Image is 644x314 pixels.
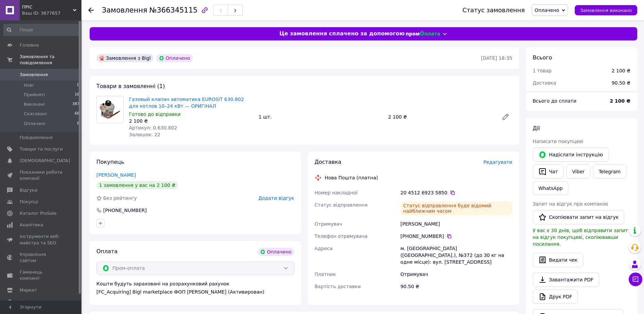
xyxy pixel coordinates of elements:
span: Редагувати [483,159,512,165]
div: [PHONE_NUMBER] [103,207,147,214]
span: Готово до відправки [129,111,181,117]
a: Друк PDF [533,290,578,304]
span: Всього до сплати [533,98,576,104]
span: Доставка [315,159,342,165]
span: 68 [75,111,79,117]
span: Це замовлення сплачено за допомогою [279,30,405,38]
span: Показники роботи компанії [20,169,63,181]
img: Газовый клапан автоматика EUROSIT 630.802 для котлов 10–24 кВт — ОРИГІНАЛ [97,96,123,123]
div: 1 шт. [256,112,386,122]
a: Газовый клапан автоматика EUROSIT 630.802 для котлов 10–24 кВт — ОРИГІНАЛ [129,97,244,109]
div: [PERSON_NAME] [399,218,514,230]
div: Статус замовлення [462,7,525,14]
span: Покупці [20,199,38,205]
span: Запит на відгук про компанію [533,201,608,207]
div: Ваш ID: 3677657 [22,10,81,16]
span: [DEMOGRAPHIC_DATA] [20,158,70,164]
span: Дії [533,125,540,132]
span: Налаштування [20,299,54,305]
span: Адреса [315,246,333,251]
div: 1 замовлення у вас на 2 100 ₴ [96,181,178,189]
button: Чат [533,164,564,179]
span: Статус відправлення [315,202,368,208]
span: Отримувач [315,221,342,227]
span: Без рейтингу [103,195,137,201]
span: Повідомлення [20,135,53,141]
span: Артикул: 0.630.802 [129,125,177,130]
div: 2 100 ₴ [612,67,630,74]
span: Гаманець компанії [20,269,63,281]
span: Замовлення [102,6,147,14]
span: Телефон отримувача [315,233,368,239]
span: Інструменти веб-майстра та SEO [20,233,63,246]
span: Прийняті [24,92,45,98]
span: Покупець [96,159,124,165]
span: Номер накладної [315,190,358,195]
span: Платник [315,272,336,277]
button: Надіслати інструкцію [533,147,609,162]
span: Всього [533,54,552,61]
span: №366345115 [149,6,198,14]
span: Вартість доставки [315,284,361,289]
button: Скопіювати запит на відгук [533,210,624,224]
a: Редагувати [499,110,512,124]
div: 20 4512 6923 5850 [401,189,512,196]
span: Замовлення та повідомлення [20,54,81,66]
span: Оплачені [24,121,45,127]
a: WhatsApp [533,181,568,195]
input: Пошук [3,24,80,36]
div: [PHONE_NUMBER] [401,233,512,240]
span: Скасовані [24,111,47,117]
span: 387 [72,101,79,107]
div: Оплачено [156,54,193,62]
b: 2 100 ₴ [610,98,630,104]
button: Видати чек [533,253,583,267]
time: [DATE] 18:35 [481,55,512,61]
span: Товари та послуги [20,146,63,152]
span: Виконані [24,101,45,107]
div: Кошти будуть зараховані на розрахунковий рахунок [96,280,294,295]
a: Viber [566,164,590,179]
button: Замовлення виконано [575,5,637,15]
span: Аналітика [20,222,43,228]
span: Маркет [20,287,37,293]
div: Нова Пошта (платна) [323,174,380,181]
a: Telegram [593,164,626,179]
div: [FC_Acquiring] Bigl marketplace ФОП [PERSON_NAME] (Активирован) [96,289,294,295]
div: Статус відправлення буде відомий найближчим часом [401,202,512,215]
div: Отримувач [399,268,514,280]
div: Замовлення з Bigl [96,54,153,62]
span: ПРІС [22,4,73,10]
span: Відгуки [20,187,37,193]
span: Управління сайтом [20,251,63,264]
span: 6 [77,121,79,127]
span: У вас є 30 днів, щоб відправити запит на відгук покупцеві, скопіювавши посилання. [533,228,628,247]
span: 0 [77,82,79,88]
button: Чат з покупцем [629,273,642,286]
span: 1 товар [533,68,552,73]
span: Замовлення виконано [580,8,632,13]
div: 2 100 ₴ [129,118,253,124]
span: Оплата [96,248,117,255]
div: 90.50 ₴ [399,280,514,293]
div: 90.50 ₴ [608,75,634,90]
a: Завантажити PDF [533,273,599,287]
a: [PERSON_NAME] [96,172,136,178]
span: 18 [75,92,79,98]
div: Повернутися назад [88,7,94,14]
span: Нові [24,82,34,88]
span: Каталог ProSale [20,210,56,216]
span: Залишок: 22 [129,132,160,137]
span: Замовлення [20,72,48,78]
span: Оплачено [535,7,559,13]
div: м. [GEOGRAPHIC_DATA] ([GEOGRAPHIC_DATA].), №372 (до 30 кг на одне місце): вул. [STREET_ADDRESS] [399,242,514,268]
span: Написати покупцеві [533,139,583,144]
div: 2 100 ₴ [385,112,496,122]
span: Доставка [533,80,556,86]
span: Товари в замовленні (1) [96,83,165,89]
span: Додати відгук [258,195,294,201]
div: Оплачено [257,248,294,256]
span: Головна [20,42,39,48]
